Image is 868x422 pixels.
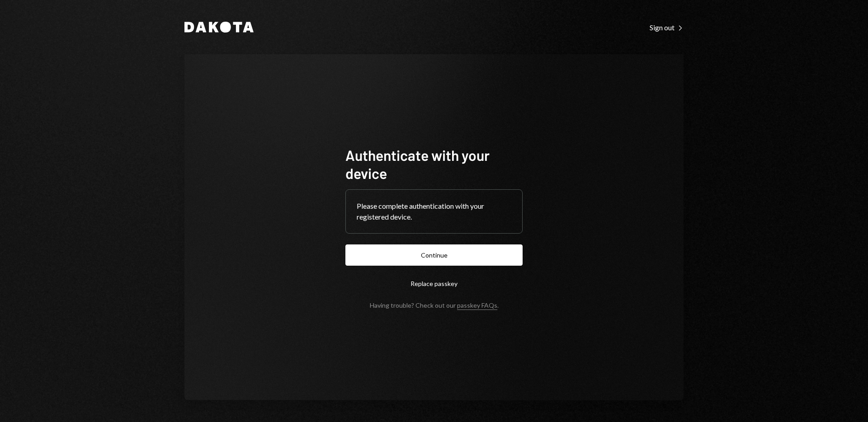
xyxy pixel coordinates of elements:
[650,23,684,32] div: Sign out
[345,244,523,266] button: Continue
[345,273,523,294] button: Replace passkey
[370,301,499,309] div: Having trouble? Check out our .
[457,301,497,310] a: passkey FAQs
[650,22,684,32] a: Sign out
[345,146,523,182] h1: Authenticate with your device
[357,201,511,222] div: Please complete authentication with your registered device.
